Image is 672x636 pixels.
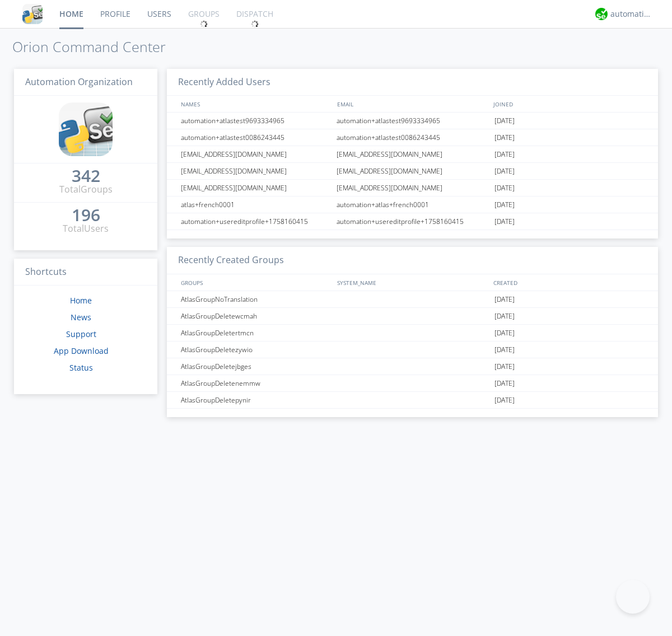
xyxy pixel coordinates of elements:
span: [DATE] [494,342,515,358]
div: automation+atlastest9693334965 [178,113,333,129]
img: cddb5a64eb264b2086981ab96f4c1ba7 [59,102,113,156]
div: AtlasGroupNoTranslation [178,291,333,307]
div: CREATED [491,274,647,291]
span: [DATE] [494,392,515,409]
span: [DATE] [494,325,515,342]
div: automation+usereditprofile+1758160415 [178,213,333,230]
a: AtlasGroupDeletertmcn[DATE] [167,325,658,342]
div: automation+atlastest0086243445 [178,129,333,146]
a: Status [69,362,93,373]
div: [EMAIL_ADDRESS][DOMAIN_NAME] [178,180,333,196]
span: [DATE] [494,375,515,392]
div: GROUPS [178,274,332,291]
img: spin.svg [200,20,208,28]
div: atlas+french0001 [178,197,333,213]
div: automation+atlas+french0001 [334,197,492,213]
div: automation+atlastest9693334965 [334,113,492,129]
div: 196 [72,209,100,221]
iframe: Toggle Customer Support [616,580,650,614]
a: AtlasGroupDeletepynir[DATE] [167,392,658,409]
div: [EMAIL_ADDRESS][DOMAIN_NAME] [178,146,333,162]
img: spin.svg [251,20,259,28]
div: AtlasGroupDeletejbges [178,358,333,375]
span: [DATE] [494,213,515,230]
a: automation+atlastest9693334965automation+atlastest9693334965[DATE] [167,113,658,129]
a: 342 [72,170,100,183]
a: [EMAIL_ADDRESS][DOMAIN_NAME][EMAIL_ADDRESS][DOMAIN_NAME][DATE] [167,146,658,163]
div: [EMAIL_ADDRESS][DOMAIN_NAME] [178,163,333,179]
div: AtlasGroupDeletepynir [178,392,333,408]
span: [DATE] [494,146,515,163]
div: AtlasGroupDeletewcmah [178,308,333,324]
div: Total Groups [59,183,113,196]
div: AtlasGroupDeletertmcn [178,325,333,341]
a: [EMAIL_ADDRESS][DOMAIN_NAME][EMAIL_ADDRESS][DOMAIN_NAME][DATE] [167,163,658,180]
a: AtlasGroupDeletenemmw[DATE] [167,375,658,392]
span: [DATE] [494,308,515,325]
div: AtlasGroupDeletezywio [178,342,333,358]
a: Home [70,295,92,306]
span: [DATE] [494,180,515,197]
div: automation+usereditprofile+1758160415 [334,213,492,230]
span: [DATE] [494,113,515,129]
a: [EMAIL_ADDRESS][DOMAIN_NAME][EMAIL_ADDRESS][DOMAIN_NAME][DATE] [167,180,658,197]
div: Total Users [63,222,109,235]
h3: Shortcuts [14,259,157,286]
a: atlas+french0001automation+atlas+french0001[DATE] [167,197,658,213]
a: automation+usereditprofile+1758160415automation+usereditprofile+1758160415[DATE] [167,213,658,230]
div: [EMAIL_ADDRESS][DOMAIN_NAME] [334,163,492,179]
div: SYSTEM_NAME [334,274,491,291]
span: [DATE] [494,197,515,213]
span: [DATE] [494,163,515,180]
h3: Recently Added Users [167,69,658,96]
span: [DATE] [494,358,515,375]
div: NAMES [178,96,332,112]
a: News [71,312,91,322]
div: automation+atlas [610,8,652,20]
div: JOINED [491,96,647,112]
a: App Download [54,345,109,356]
div: 342 [72,170,100,181]
a: AtlasGroupDeletejbges[DATE] [167,358,658,375]
a: Support [66,329,96,339]
div: automation+atlastest0086243445 [334,129,492,146]
div: [EMAIL_ADDRESS][DOMAIN_NAME] [334,146,492,162]
span: [DATE] [494,129,515,146]
a: AtlasGroupDeletezywio[DATE] [167,342,658,358]
div: [EMAIL_ADDRESS][DOMAIN_NAME] [334,180,492,196]
a: automation+atlastest0086243445automation+atlastest0086243445[DATE] [167,129,658,146]
img: cddb5a64eb264b2086981ab96f4c1ba7 [22,4,43,24]
span: Automation Organization [25,76,133,88]
h3: Recently Created Groups [167,247,658,274]
a: AtlasGroupDeletewcmah[DATE] [167,308,658,325]
div: AtlasGroupDeletenemmw [178,375,333,391]
div: EMAIL [334,96,491,112]
span: [DATE] [494,291,515,308]
a: 196 [72,209,100,222]
a: AtlasGroupNoTranslation[DATE] [167,291,658,308]
img: d2d01cd9b4174d08988066c6d424eccd [595,8,608,20]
